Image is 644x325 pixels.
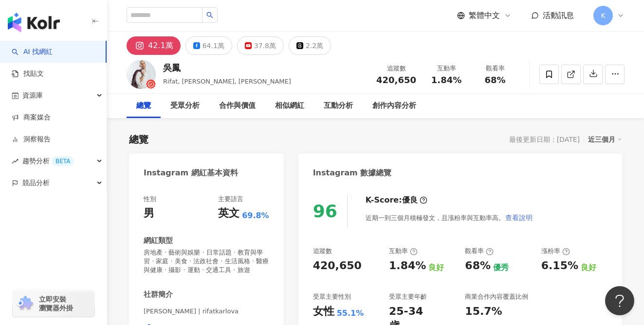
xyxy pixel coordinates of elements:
div: 64.1萬 [202,39,224,52]
div: 優良 [402,195,418,205]
div: 性別 [144,195,156,204]
div: 漲粉率 [541,247,570,256]
div: 受眾主要性別 [313,292,351,301]
div: 優秀 [493,262,509,273]
span: 房地產 · 藝術與娛樂 · 日常話題 · 教育與學習 · 家庭 · 美食 · 法政社會 · 生活風格 · 醫療與健康 · 攝影 · 運動 · 交通工具 · 旅遊 [144,248,269,275]
button: 37.8萬 [237,36,284,55]
div: 1.84% [389,258,426,274]
span: 68% [484,75,505,85]
span: 資源庫 [22,85,43,106]
div: 近三個月 [588,133,622,146]
div: 男 [144,206,154,221]
div: 68% [465,258,491,274]
div: 2.2萬 [306,39,323,52]
img: chrome extension [16,296,35,311]
div: 互動率 [389,247,418,256]
a: 商案媒合 [12,113,51,122]
div: 相似網紅 [275,100,304,112]
div: 觀看率 [477,64,514,73]
div: 追蹤數 [313,247,332,256]
div: 網紅類型 [144,236,173,246]
div: 創作內容分析 [372,100,416,112]
iframe: Help Scout Beacon - Open [605,286,634,315]
a: chrome extension立即安裝 瀏覽器外掛 [13,291,94,317]
span: Rifat, [PERSON_NAME], [PERSON_NAME] [163,78,291,85]
div: 社群簡介 [144,290,173,300]
span: 立即安裝 瀏覽器外掛 [39,295,73,312]
div: 55.1% [337,308,364,319]
button: 2.2萬 [289,36,331,55]
div: 總覽 [136,100,151,112]
div: 近期一到三個月積極發文，且漲粉率與互動率高。 [366,208,533,227]
div: 最後更新日期：[DATE] [509,136,580,143]
a: searchAI 找網紅 [12,47,53,57]
span: K [601,10,605,21]
span: 競品分析 [22,172,50,194]
a: 找貼文 [12,69,44,79]
a: 洞察報告 [12,135,51,144]
span: 繁體中文 [469,10,500,21]
div: 互動分析 [324,100,353,112]
span: [PERSON_NAME] | rifatkarlova [144,307,269,316]
span: 趨勢分析 [22,150,74,172]
div: 6.15% [541,258,578,274]
div: 420,650 [313,258,362,274]
span: rise [12,158,18,165]
div: 英文 [218,206,239,221]
button: 64.1萬 [185,36,232,55]
span: 69.8% [242,210,269,221]
span: 活動訊息 [543,11,574,20]
span: 420,650 [376,75,416,85]
div: 96 [313,201,337,221]
div: 良好 [428,262,444,273]
div: 總覽 [129,133,148,146]
button: 查看說明 [505,208,533,227]
img: KOL Avatar [127,60,156,89]
span: 查看說明 [505,214,533,222]
div: 受眾分析 [170,100,200,112]
div: 商業合作內容覆蓋比例 [465,292,528,301]
div: 37.8萬 [254,39,276,52]
div: K-Score : [366,195,427,205]
div: 受眾主要年齡 [389,292,427,301]
div: Instagram 數據總覽 [313,168,392,178]
div: BETA [52,156,74,166]
span: 1.84% [431,75,461,85]
div: 女性 [313,304,334,319]
div: 15.7% [465,304,502,319]
div: 良好 [581,262,596,273]
div: 追蹤數 [376,64,416,73]
button: 42.1萬 [127,36,181,55]
div: Instagram 網紅基本資料 [144,168,238,178]
span: search [206,12,213,18]
img: logo [8,13,60,32]
div: 42.1萬 [148,39,173,52]
div: 吳鳳 [163,62,291,74]
div: 觀看率 [465,247,494,256]
div: 主要語言 [218,195,243,204]
div: 互動率 [428,64,465,73]
div: 合作與價值 [219,100,256,112]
